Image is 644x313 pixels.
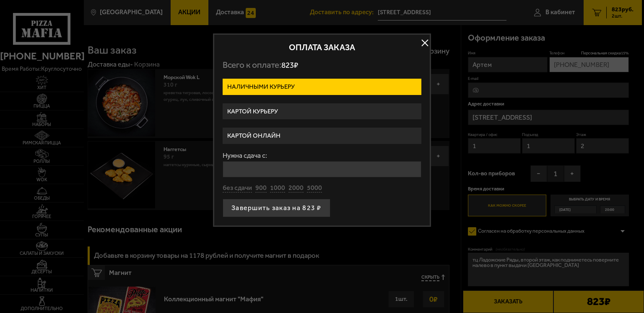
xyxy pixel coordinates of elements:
[288,184,304,193] button: 2000
[307,184,322,193] button: 5000
[223,79,421,95] label: Наличными курьеру
[255,184,267,193] button: 900
[281,60,298,70] span: 823 ₽
[223,184,252,193] button: без сдачи
[223,103,421,120] label: Картой курьеру
[223,199,330,217] button: Завершить заказ на 823 ₽
[270,184,285,193] button: 1000
[223,43,421,51] h2: Оплата заказа
[223,152,421,159] label: Нужна сдача с:
[223,128,421,144] label: Картой онлайн
[223,60,421,70] p: Всего к оплате:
